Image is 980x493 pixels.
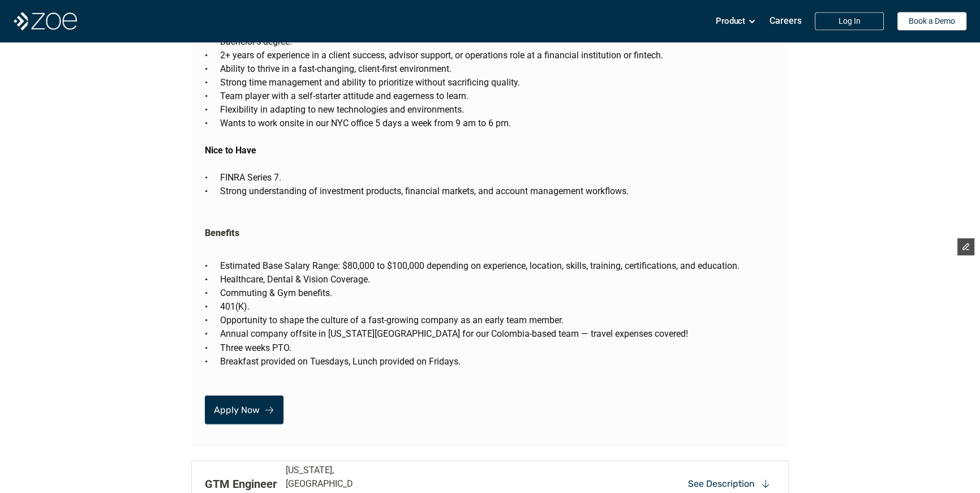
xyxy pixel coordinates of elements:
[897,12,966,30] a: Book a Demo
[909,16,955,26] p: Book a Demo
[220,171,775,185] p: FINRA Series 7.
[220,300,775,314] p: 401(K).
[957,238,974,255] button: Edit Framer Content
[220,185,775,198] p: Strong understanding of investment products, financial markets, and account management workflows.
[220,49,775,62] p: 2+ years of experience in a client success, advisor support, or operations role at a financial in...
[220,259,775,273] p: Estimated Base Salary Range: $80,000 to $100,000 depending on experience, location, skills, train...
[220,103,775,117] p: Flexibility in adapting to new technologies and environments.
[205,395,283,424] a: Apply Now
[220,76,775,89] p: Strong time management and ability to prioritize without sacrificing quality.
[205,144,775,157] p: Nice to Have
[205,228,239,238] strong: Benefits
[220,62,775,76] p: Ability to thrive in a fast-changing, client-first environment.
[716,12,745,29] p: Product
[839,16,861,26] p: Log In
[220,341,775,354] p: Three weeks PTO.
[220,327,775,341] p: Annual company offsite in [US_STATE][GEOGRAPHIC_DATA] for our Colombia-based team — travel expens...
[220,35,775,49] p: Bachelor’s degree.
[220,286,775,300] p: Commuting & Gym benefits.
[220,354,775,368] p: Breakfast provided on Tuesdays, Lunch provided on Fridays.
[220,89,775,103] p: Team player with a self-starter attitude and eagerness to learn.
[220,314,775,327] p: Opportunity to shape the culture of a fast-growing company as an early team member.
[815,12,884,30] a: Log In
[220,117,775,144] p: Wants to work onsite in our NYC office 5 days a week from 9 am to 6 pm.
[770,15,802,26] p: Careers
[205,475,277,492] p: GTM Engineer
[214,404,260,415] p: Apply Now
[688,477,755,490] p: See Description
[220,273,775,286] p: Healthcare, Dental & Vision Coverage.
